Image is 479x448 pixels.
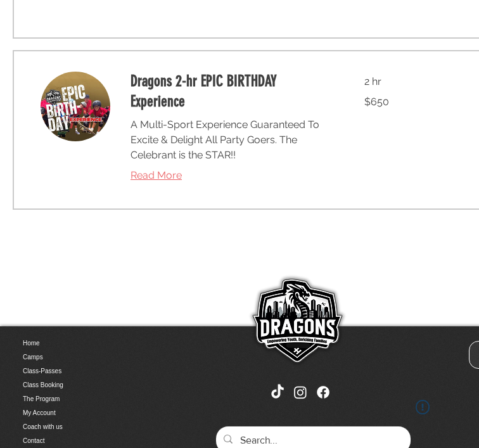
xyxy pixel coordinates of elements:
img: Skate Dragons logo with the slogan 'Empowering Youth, Enriching Families' in Singapore. [244,270,348,374]
a: Coach with us [23,420,156,434]
p: A Multi-Sport Experience Guaranteed To Excite & Delight All Party Goers. The Celebrant is the STAR!! [131,117,334,163]
a: The Program [23,392,156,406]
a: Dragons 2-hr EPIC BIRTHDAY Experience [131,72,334,112]
a: Home [23,336,156,350]
a: Camps [23,350,156,364]
a: Class Booking [23,378,156,392]
a: Class-Passes [23,364,156,378]
a: Contact [23,434,156,448]
a: Read More [131,168,334,183]
ul: Social Bar [269,384,331,400]
span: Read More [131,169,182,181]
p: $650 [364,92,464,112]
a: My Account [23,406,156,420]
p: 2 hr [364,72,464,92]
